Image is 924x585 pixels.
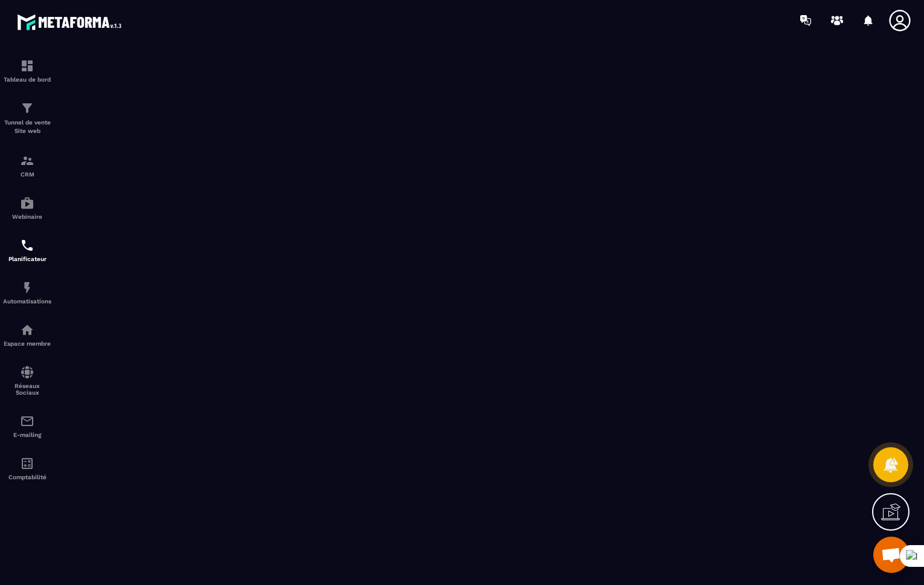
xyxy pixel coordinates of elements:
a: automationsautomationsWebinaire [3,187,51,229]
a: social-networksocial-networkRéseaux Sociaux [3,356,51,405]
a: formationformationTableau de bord [3,50,51,92]
a: emailemailE-mailing [3,405,51,447]
p: CRM [3,171,51,178]
a: schedulerschedulerPlanificateur [3,229,51,271]
img: formation [20,59,34,73]
img: automations [20,196,34,210]
a: formationformationTunnel de vente Site web [3,92,51,144]
p: Tunnel de vente Site web [3,118,51,135]
img: formation [20,101,34,115]
img: email [20,414,34,428]
p: Tableau de bord [3,76,51,83]
img: automations [20,323,34,337]
a: accountantaccountantComptabilité [3,447,51,490]
p: E-mailing [3,431,51,438]
img: formation [20,154,34,168]
p: Réseaux Sociaux [3,383,51,396]
p: Webinaire [3,213,51,220]
p: Comptabilité [3,474,51,480]
img: accountant [20,456,34,471]
a: automationsautomationsEspace membre [3,314,51,356]
img: social-network [20,365,34,380]
img: automations [20,280,34,295]
p: Planificateur [3,256,51,262]
a: formationformationCRM [3,144,51,187]
a: automationsautomationsAutomatisations [3,271,51,314]
div: Mở cuộc trò chuyện [873,537,910,573]
img: scheduler [20,238,34,253]
p: Automatisations [3,298,51,305]
p: Espace membre [3,340,51,347]
img: logo [17,11,126,33]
